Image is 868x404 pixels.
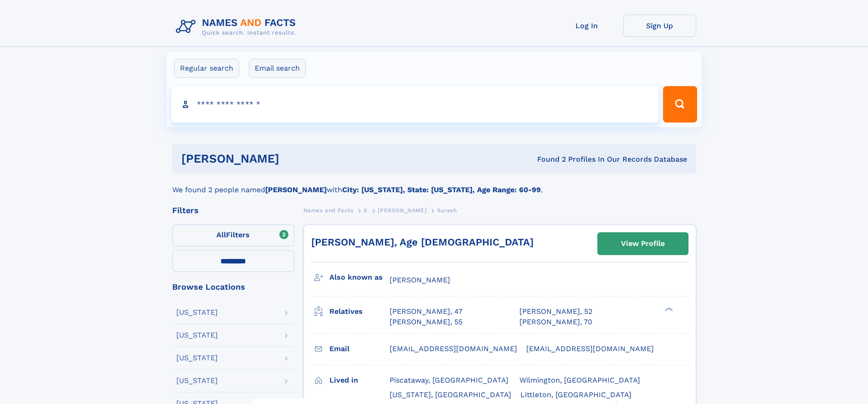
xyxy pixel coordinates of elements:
[390,317,462,327] a: [PERSON_NAME], 55
[526,344,654,353] span: [EMAIL_ADDRESS][DOMAIN_NAME]
[663,307,673,312] div: ❯
[176,309,218,316] div: [US_STATE]
[171,86,659,123] input: search input
[174,59,239,78] label: Regular search
[390,307,462,317] a: [PERSON_NAME], 47
[329,373,390,388] h3: Lived in
[663,86,697,123] button: Search Button
[378,205,426,216] a: [PERSON_NAME]
[176,354,218,362] div: [US_STATE]
[329,341,390,357] h3: Email
[378,207,426,214] span: [PERSON_NAME]
[408,154,687,164] div: Found 2 Profiles In Our Records Database
[598,233,688,255] a: View Profile
[390,344,517,353] span: [EMAIL_ADDRESS][DOMAIN_NAME]
[390,390,511,399] span: [US_STATE], [GEOGRAPHIC_DATA]
[265,185,327,194] b: [PERSON_NAME]
[621,233,665,254] div: View Profile
[172,225,294,246] label: Filters
[181,153,408,164] h1: [PERSON_NAME]
[519,307,592,317] a: [PERSON_NAME], 52
[176,377,218,384] div: [US_STATE]
[623,15,696,37] a: Sign Up
[172,206,294,215] div: Filters
[311,236,534,248] a: [PERSON_NAME], Age [DEMOGRAPHIC_DATA]
[519,317,592,327] a: [PERSON_NAME], 70
[390,376,508,384] span: Piscataway, [GEOGRAPHIC_DATA]
[550,15,623,37] a: Log In
[364,205,368,216] a: S
[519,376,640,384] span: Wilmington, [GEOGRAPHIC_DATA]
[520,390,632,399] span: Littleton, [GEOGRAPHIC_DATA]
[176,332,218,339] div: [US_STATE]
[172,283,294,291] div: Browse Locations
[329,304,390,319] h3: Relatives
[390,276,450,284] span: [PERSON_NAME]
[329,270,390,285] h3: Also known as
[437,207,457,214] span: Suresh
[216,230,226,239] span: All
[172,174,696,195] div: We found 2 people named with .
[342,185,541,194] b: City: [US_STATE], State: [US_STATE], Age Range: 60-99
[172,15,303,39] img: Logo Names and Facts
[303,205,354,216] a: Names and Facts
[249,59,306,78] label: Email search
[364,207,368,214] span: S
